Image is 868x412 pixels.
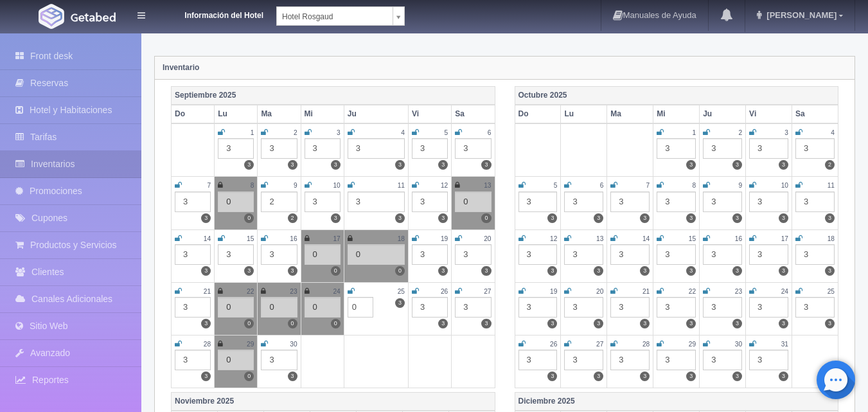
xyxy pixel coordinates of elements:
div: 3 [657,244,696,265]
div: 3 [564,244,603,265]
div: 3 [657,350,696,370]
div: 3 [518,192,558,212]
label: 0 [331,319,341,328]
label: 3 [438,266,448,276]
label: 0 [244,213,254,223]
label: 3 [686,213,696,223]
label: 3 [686,372,696,381]
label: 3 [779,213,788,223]
div: 0 [348,244,405,265]
div: 3 [261,350,297,370]
div: 3 [175,244,211,265]
th: Sa [792,105,838,123]
small: 21 [642,288,650,295]
div: 0 [261,297,297,318]
small: 28 [204,341,211,348]
small: 13 [484,182,491,189]
th: Mi [301,105,344,123]
label: 3 [594,319,603,328]
small: 12 [441,182,448,189]
small: 6 [600,182,604,189]
small: 23 [735,288,742,295]
small: 14 [204,235,211,242]
div: 3 [657,138,696,159]
small: 12 [550,235,557,242]
label: 3 [395,298,405,308]
div: 3 [795,297,835,318]
label: 3 [825,319,835,328]
label: 3 [288,160,297,170]
label: 3 [395,213,405,223]
label: 3 [331,213,341,223]
div: 3 [703,138,742,159]
label: 0 [481,213,491,223]
span: [PERSON_NAME] [763,10,837,20]
label: 3 [547,213,557,223]
label: 3 [732,319,742,328]
th: Noviembre 2025 [172,392,495,411]
div: 3 [412,192,448,212]
label: 3 [288,372,297,381]
div: 3 [795,244,835,265]
label: 3 [640,372,650,381]
div: 3 [657,297,696,318]
label: 0 [244,319,254,328]
div: 3 [795,192,835,212]
th: Mi [653,105,700,123]
label: 3 [686,266,696,276]
th: Ma [258,105,301,123]
label: 3 [547,372,557,381]
div: 3 [610,297,650,318]
label: 3 [640,213,650,223]
small: 13 [596,235,603,242]
small: 22 [689,288,696,295]
th: Do [515,105,561,123]
small: 2 [738,129,742,136]
label: 2 [825,160,835,170]
div: 3 [412,297,448,318]
th: Octubre 2025 [515,86,838,105]
div: 0 [305,297,341,318]
small: 9 [738,182,742,189]
small: 27 [484,288,491,295]
th: Diciembre 2025 [515,392,838,411]
small: 1 [693,129,696,136]
label: 0 [288,319,297,328]
small: 30 [290,341,297,348]
label: 3 [201,266,211,276]
label: 0 [331,266,341,276]
small: 4 [401,129,405,136]
div: 0 [455,192,491,212]
div: 3 [610,244,650,265]
div: 3 [305,192,341,212]
small: 7 [646,182,650,189]
small: 30 [735,341,742,348]
div: 3 [564,297,603,318]
small: 8 [251,182,254,189]
label: 3 [481,266,491,276]
div: 0 [305,244,341,265]
div: 3 [703,192,742,212]
div: 3 [218,244,254,265]
small: 24 [333,288,340,295]
div: 3 [749,244,788,265]
div: 3 [610,350,650,370]
small: 10 [333,182,340,189]
div: 3 [412,138,448,159]
small: 29 [689,341,696,348]
div: 3 [175,350,211,370]
div: 3 [455,297,491,318]
div: 3 [455,244,491,265]
small: 6 [488,129,492,136]
div: 3 [175,297,211,318]
label: 2 [288,213,297,223]
small: 19 [441,235,448,242]
label: 3 [481,319,491,328]
small: 25 [828,288,835,295]
div: 3 [348,192,405,212]
small: 2 [294,129,297,136]
div: 3 [518,350,558,370]
label: 0 [395,266,405,276]
label: 3 [686,319,696,328]
label: 3 [825,266,835,276]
